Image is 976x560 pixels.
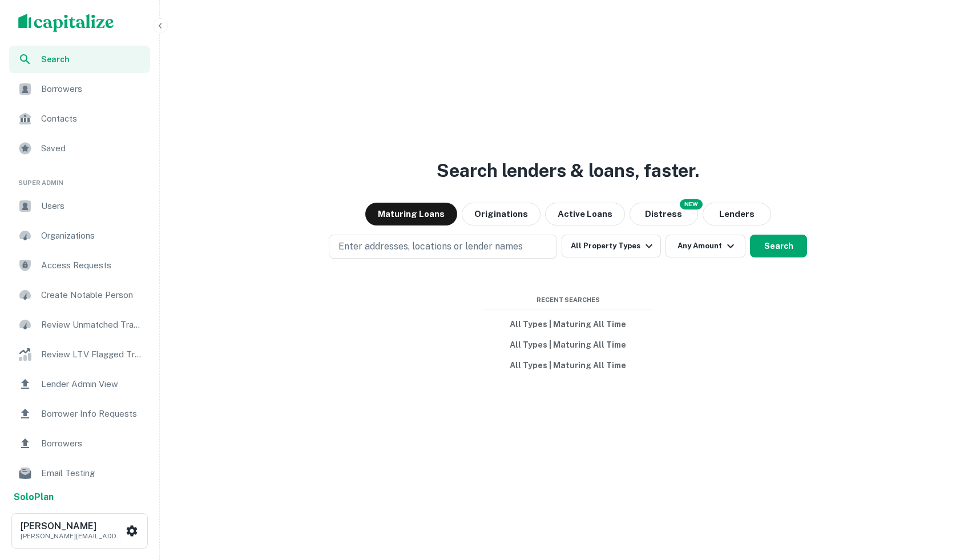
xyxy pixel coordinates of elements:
span: Review LTV Flagged Transactions [41,348,143,361]
h3: Search lenders & loans, faster. [437,157,699,184]
button: Lenders [703,203,771,225]
strong: Solo Plan [14,491,54,502]
button: All Types | Maturing All Time [482,314,654,335]
button: Search [750,235,807,257]
a: SoloPlan [14,490,54,504]
img: capitalize-logo.png [18,14,114,32]
span: Lender Admin View [41,377,143,391]
iframe: Chat Widget [919,469,976,523]
span: Borrowers [41,437,143,450]
a: Saved [9,135,150,162]
h6: [PERSON_NAME] [21,522,123,531]
div: NEW [680,199,703,210]
span: Users [41,199,143,213]
button: All Types | Maturing All Time [482,335,654,355]
button: [PERSON_NAME][PERSON_NAME][EMAIL_ADDRESS][PERSON_NAME][DOMAIN_NAME] [11,513,148,549]
a: Create Notable Person [9,281,150,309]
span: Borrowers [41,82,143,96]
a: Search [9,46,150,73]
button: All Types | Maturing All Time [482,355,654,376]
a: Borrowers [9,430,150,457]
span: Borrower Info Requests [41,407,143,421]
a: Contacts [9,105,150,132]
button: Search distressed loans with lien and other non-mortgage details. [630,203,698,225]
li: Super Admin [9,164,150,192]
button: Originations [462,203,541,225]
a: Organizations [9,222,150,249]
p: Enter addresses, locations or lender names [338,240,523,253]
button: Active Loans [545,203,625,225]
span: Search [41,53,143,66]
a: Users [9,192,150,220]
span: Organizations [41,229,143,243]
a: Access Requests [9,252,150,279]
button: Any Amount [666,235,745,257]
span: Review Unmatched Transactions [41,318,143,332]
button: All Property Types [562,235,661,257]
span: Create Notable Person [41,288,143,302]
span: Recent Searches [482,295,654,305]
button: Maturing Loans [365,203,457,225]
a: Review LTV Flagged Transactions [9,341,150,368]
span: Contacts [41,112,143,126]
span: Access Requests [41,259,143,272]
a: Lender Admin View [9,370,150,398]
button: Enter addresses, locations or lender names [329,235,557,259]
a: Borrower Info Requests [9,400,150,428]
p: [PERSON_NAME][EMAIL_ADDRESS][PERSON_NAME][DOMAIN_NAME] [21,531,123,541]
a: Email Testing [9,460,150,487]
a: Borrowers [9,75,150,103]
span: Saved [41,142,143,155]
a: Review Unmatched Transactions [9,311,150,339]
span: Email Testing [41,466,143,480]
